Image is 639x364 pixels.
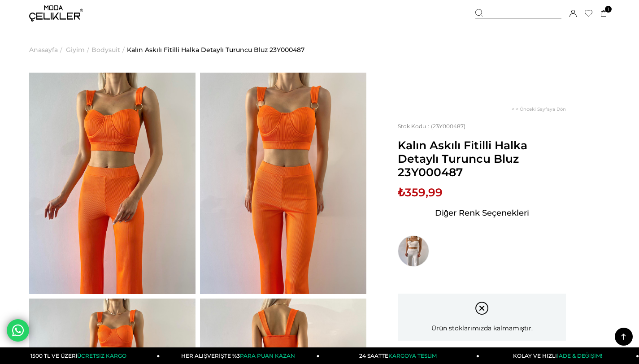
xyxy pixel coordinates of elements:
[160,347,320,364] a: HER ALIŞVERİŞTE %3PARA PUAN KAZAN
[29,27,65,73] li: >
[91,27,127,73] li: >
[605,6,612,13] span: 1
[557,352,602,359] span: İADE & DEĞİŞİM!
[435,206,529,220] span: Diğer Renk Seçenekleri
[398,123,465,130] span: (23Y000487)
[29,27,58,73] a: Anasayfa
[320,347,479,364] a: 24 SAATTEKARGOYA TESLİM
[398,139,566,179] span: Kalın Askılı Fitilli Halka Detaylı Turuncu Bluz 23Y000487
[240,352,295,359] span: PARA PUAN KAZAN
[66,27,85,73] a: Giyim
[29,73,196,294] img: Kalın Askılı Fitilli Halka Detaylı Turuncu Bluz 23Y000487
[91,27,120,73] a: Bodysuit
[127,27,304,73] a: Kalın Askılı Fitilli Halka Detaylı Turuncu Bluz 23Y000487
[398,186,443,199] span: ₺359,99
[200,73,366,294] img: Kalın Askılı Fitilli Halka Detaylı Turuncu Bluz 23Y000487
[398,235,429,267] img: Kalın Askılı Fitilli Halka Detaylı Beyaz Bluz 23Y000487
[479,347,639,364] a: KOLAY VE HIZLIİADE & DEĞİŞİM!
[398,294,566,341] div: Ürün stoklarımızda kalmamıştır.
[398,123,431,130] span: Stok Kodu
[66,27,91,73] li: >
[388,352,437,359] span: KARGOYA TESLİM
[29,5,83,22] img: logo
[77,352,126,359] span: ÜCRETSİZ KARGO
[600,10,607,17] a: 1
[512,106,566,112] a: < < Önceki Sayfaya Dön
